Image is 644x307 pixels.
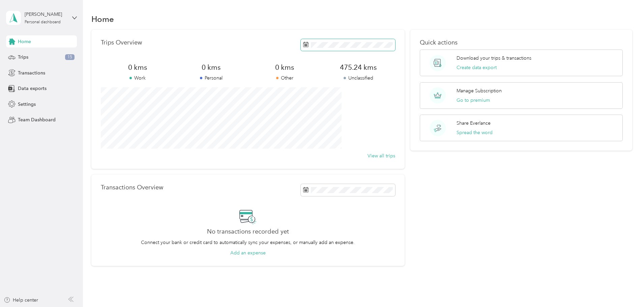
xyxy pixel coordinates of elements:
span: Data exports [18,85,47,92]
p: Quick actions [420,39,623,46]
span: Team Dashboard [18,116,56,123]
button: Help center [4,297,38,304]
p: Download your trips & transactions [457,55,531,62]
span: 0 kms [101,63,174,72]
span: Transactions [18,69,45,76]
button: Spread the word [457,129,493,136]
span: Trips [18,54,28,61]
p: Trips Overview [101,39,142,46]
span: 0 kms [174,63,248,72]
p: Connect your bank or credit card to automatically sync your expenses, or manually add an expense. [141,239,355,246]
button: Add an expense [230,249,266,256]
span: 475.24 kms [321,63,395,72]
div: [PERSON_NAME] [25,11,67,18]
p: Unclassified [321,74,395,82]
p: Work [101,74,174,82]
p: Transactions Overview [101,184,163,191]
div: Personal dashboard [25,20,61,24]
h1: Home [91,16,114,23]
span: Home [18,38,31,45]
span: Settings [18,101,36,108]
span: 0 kms [248,63,321,72]
button: View all trips [368,152,395,159]
p: Manage Subscription [457,87,502,94]
iframe: Everlance-gr Chat Button Frame [606,269,644,307]
span: 15 [65,54,75,60]
button: Create data export [457,64,497,71]
p: Personal [174,74,248,82]
p: Other [248,74,321,82]
h2: No transactions recorded yet [207,228,289,235]
button: Go to premium [457,97,490,104]
p: Share Everlance [457,120,491,127]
